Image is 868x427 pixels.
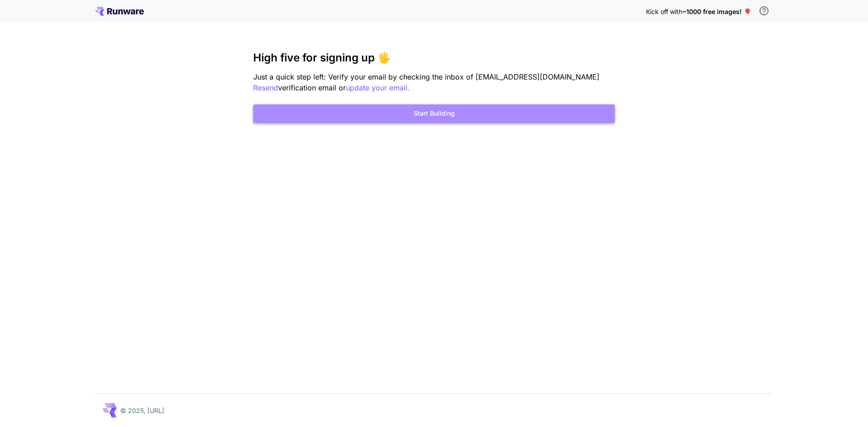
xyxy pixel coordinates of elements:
span: Just a quick step left: Verify your email by checking the inbox of [EMAIL_ADDRESS][DOMAIN_NAME] [253,72,599,81]
button: In order to qualify for free credit, you need to sign up with a business email address and click ... [755,2,773,20]
span: ~1000 free images! 🎈 [682,8,751,15]
span: verification email or [278,83,346,92]
span: Kick off with [646,8,682,15]
button: Resend [253,82,278,94]
button: Start Building [253,104,615,123]
p: © 2025, [URL] [120,406,164,415]
button: update your email. [346,82,410,94]
h3: High five for signing up 🖐️ [253,52,615,64]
